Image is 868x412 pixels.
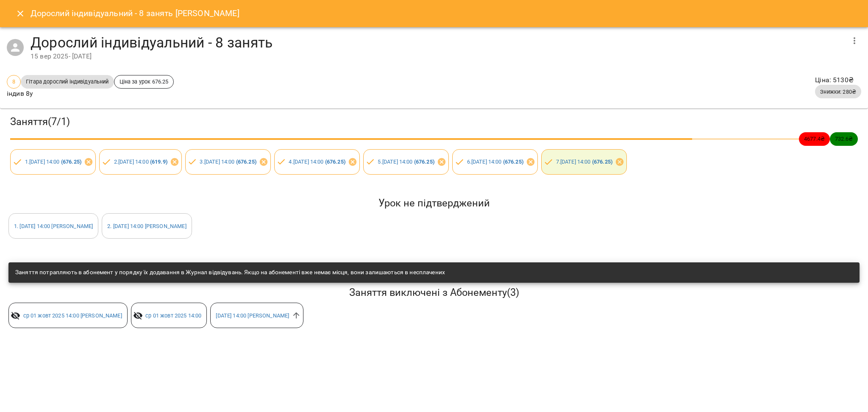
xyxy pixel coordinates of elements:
div: 6.[DATE] 14:00 (676.25) [452,149,538,175]
a: ср 01 жовт 2025 14:00 [145,312,201,319]
p: індив 8у [7,89,174,99]
span: Знижки: 280₴ [815,88,861,96]
b: ( 676.25 ) [61,159,81,165]
div: 15 вер 2025 - [DATE] [31,51,844,61]
b: ( 676.25 ) [236,159,256,165]
a: [DATE] 14:00 [PERSON_NAME] [216,312,289,319]
a: 7.[DATE] 14:00 (676.25) [556,159,612,165]
div: 3.[DATE] 14:00 (676.25) [185,149,271,175]
div: Заняття потрапляють в абонемент у порядку їх додавання в Журнал відвідувань. Якщо на абонементі в... [15,265,445,280]
a: 1. [DATE] 14:00 [PERSON_NAME] [14,223,93,229]
button: Close [10,3,31,24]
div: 5.[DATE] 14:00 (676.25) [363,149,449,175]
div: 7.[DATE] 14:00 (676.25) [541,149,627,175]
h4: Дорослий індивідуальний - 8 занять [31,34,844,51]
a: 4.[DATE] 14:00 (676.25) [289,159,345,165]
b: ( 676.25 ) [592,159,612,165]
h5: Урок не підтверджений [8,197,860,210]
div: 4.[DATE] 14:00 (676.25) [274,149,360,175]
a: 2.[DATE] 14:00 (619.9) [114,159,167,165]
h3: Заняття ( 7 / 1 ) [10,115,858,128]
a: 3.[DATE] 14:00 (676.25) [200,159,256,165]
b: ( 619.9 ) [150,159,167,165]
h6: Дорослий індивідуальний - 8 занять [PERSON_NAME] [31,7,239,20]
span: 8 [7,78,20,86]
b: ( 676.25 ) [503,159,523,165]
a: 5.[DATE] 14:00 (676.25) [378,159,434,165]
a: ср 01 жовт 2025 14:00 [PERSON_NAME] [23,312,122,319]
h5: Заняття виключені з Абонементу ( 3 ) [8,286,860,299]
div: 2.[DATE] 14:00 (619.9) [99,149,182,175]
a: 2. [DATE] 14:00 [PERSON_NAME] [107,223,186,229]
span: Ціна за урок 676.25 [114,78,174,86]
b: ( 676.25 ) [414,159,434,165]
a: 6.[DATE] 14:00 (676.25) [467,159,523,165]
p: Ціна : 5130 ₴ [815,75,861,85]
span: Гітара дорослий індивідуальний [21,78,114,86]
a: 1.[DATE] 14:00 (676.25) [25,159,81,165]
b: ( 676.25 ) [325,159,345,165]
span: 732.6 ₴ [830,135,858,143]
div: [DATE] 14:00 [PERSON_NAME] [210,303,303,328]
span: 4677.4 ₴ [799,135,830,143]
div: 1.[DATE] 14:00 (676.25) [10,149,96,175]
